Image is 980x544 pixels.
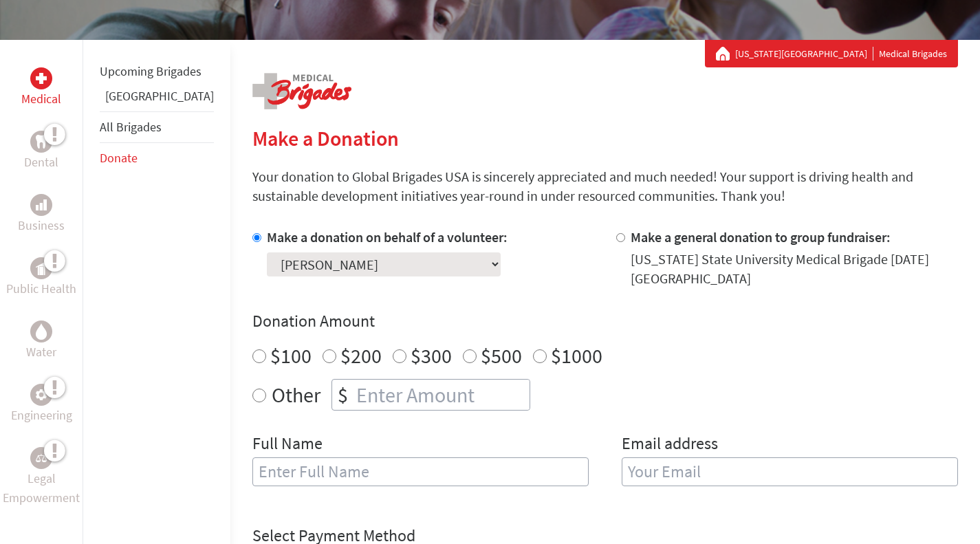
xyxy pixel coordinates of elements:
h2: Make a Donation [252,126,958,151]
a: Legal EmpowermentLegal Empowerment [3,447,80,508]
label: $200 [340,342,382,369]
img: logo-medical.png [252,73,351,109]
label: $500 [481,342,522,369]
p: Business [18,216,65,235]
img: Business [36,199,47,210]
div: [US_STATE] State University Medical Brigade [DATE] [GEOGRAPHIC_DATA] [631,250,958,288]
img: Legal Empowerment [36,454,47,462]
a: BusinessBusiness [18,194,65,235]
input: Enter Amount [353,380,530,410]
label: Make a general donation to group fundraiser: [631,228,891,246]
img: Medical [36,73,47,84]
input: Your Email [622,457,958,486]
div: Dental [30,131,52,153]
p: Dental [24,153,58,172]
a: All Brigades [100,119,162,135]
a: DentalDental [24,131,58,172]
li: Panama [100,87,214,111]
label: Other [272,379,320,411]
p: Engineering [11,406,72,425]
a: WaterWater [26,320,56,362]
a: EngineeringEngineering [11,384,72,425]
label: Email address [622,433,718,457]
img: Dental [36,135,47,148]
li: All Brigades [100,111,214,143]
div: Medical Brigades [716,47,947,61]
a: Donate [100,150,138,166]
a: Upcoming Brigades [100,63,202,79]
a: [GEOGRAPHIC_DATA] [105,88,214,104]
div: Water [30,320,52,342]
a: [US_STATE][GEOGRAPHIC_DATA] [735,47,873,61]
p: Water [26,342,56,362]
div: Business [30,194,52,216]
label: $1000 [551,342,602,369]
p: Public Health [6,279,76,298]
div: Engineering [30,384,52,406]
p: Legal Empowerment [3,469,80,508]
div: Public Health [30,257,52,279]
label: $300 [411,342,452,369]
label: Make a donation on behalf of a volunteer: [267,228,508,246]
a: MedicalMedical [21,67,61,109]
li: Donate [100,143,214,173]
p: Your donation to Global Brigades USA is sincerely appreciated and much needed! Your support is dr... [252,167,958,206]
label: Full Name [252,433,323,457]
div: Legal Empowerment [30,447,52,469]
h4: Donation Amount [252,310,958,332]
img: Engineering [36,389,47,400]
img: Water [36,323,47,339]
li: Upcoming Brigades [100,56,214,87]
div: $ [332,380,353,410]
img: Public Health [36,261,47,275]
div: Medical [30,67,52,89]
label: $100 [270,342,312,369]
p: Medical [21,89,61,109]
a: Public HealthPublic Health [6,257,76,298]
input: Enter Full Name [252,457,589,486]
